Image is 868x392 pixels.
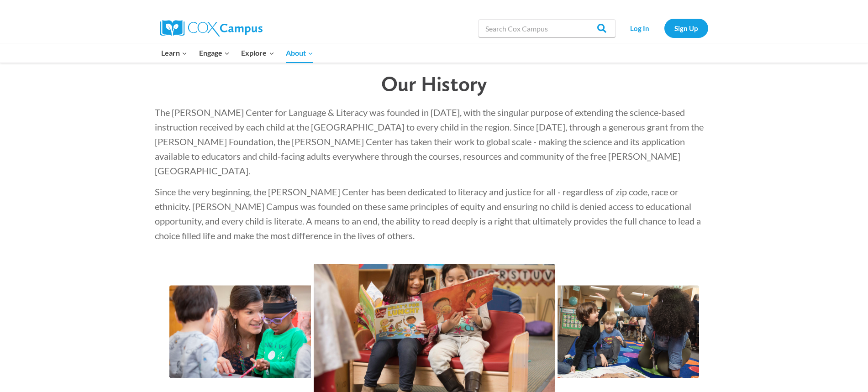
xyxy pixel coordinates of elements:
nav: Secondary Navigation [620,19,708,37]
span: Our History [381,71,487,96]
nav: Primary Navigation [156,43,319,63]
input: Search Cox Campus [479,19,615,37]
span: The [PERSON_NAME] Center for Language & Literacy was founded in [DATE], with the singular purpose... [155,107,704,176]
button: Child menu of Learn [156,43,194,63]
button: Child menu of Explore [236,43,280,63]
button: Child menu of Engage [193,43,236,63]
span: Since the very beginning, the [PERSON_NAME] Center has been dedicated to literacy and justice for... [155,186,701,241]
a: Sign Up [664,19,708,37]
a: Log In [620,19,660,37]
img: Cox Campus [160,20,263,37]
button: Child menu of About [280,43,319,63]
